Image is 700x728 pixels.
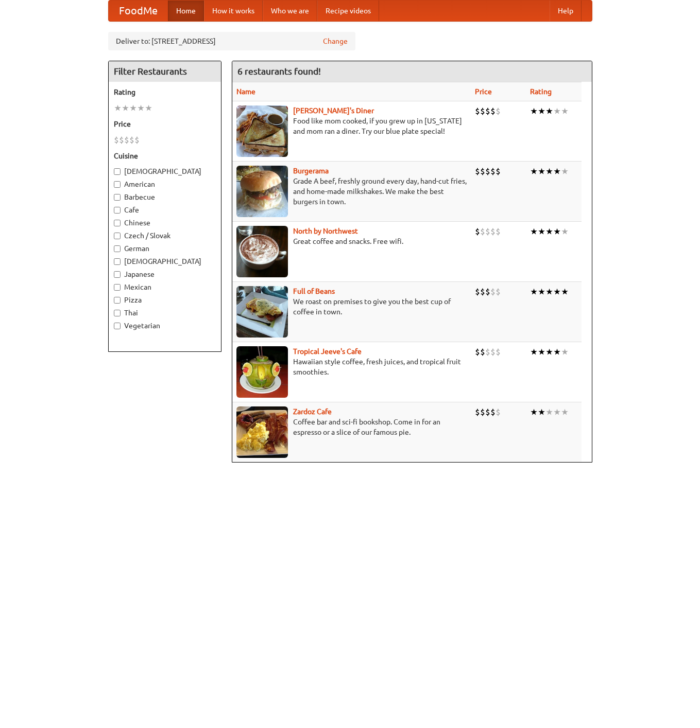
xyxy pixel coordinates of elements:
[553,286,561,297] li: ★
[236,87,255,96] a: Name
[236,226,288,277] img: north.jpg
[109,1,168,21] a: FoodMe
[561,406,569,418] li: ★
[480,346,485,358] li: $
[114,284,121,291] input: Mexican
[129,102,137,114] li: ★
[475,226,480,237] li: $
[293,227,358,235] b: North by Northwest
[485,166,490,177] li: $
[485,346,490,358] li: $
[561,346,569,358] li: ★
[134,134,140,146] li: $
[236,286,288,338] img: beans.jpg
[124,134,129,146] li: $
[114,205,216,215] label: Cafe
[530,406,538,418] li: ★
[236,176,467,207] p: Grade A beef, freshly ground every day, hand-cut fries, and home-made milkshakes. We make the bes...
[538,346,545,358] li: ★
[293,106,374,115] a: [PERSON_NAME]'s Diner
[236,116,467,136] p: Food like mom cooked, if you grew up in [US_STATE] and mom ran a diner. Try our blue plate special!
[114,269,216,279] label: Japanese
[317,1,379,21] a: Recipe videos
[293,347,362,356] a: Tropical Jeeve's Cafe
[480,105,485,117] li: $
[114,218,216,228] label: Chinese
[114,166,216,176] label: [DEMOGRAPHIC_DATA]
[237,66,321,76] ng-pluralize: 6 restaurants found!
[553,406,561,418] li: ★
[480,286,485,297] li: $
[236,406,288,458] img: zardoz.jpg
[545,406,553,418] li: ★
[496,226,501,237] li: $
[545,286,553,297] li: ★
[530,105,538,117] li: ★
[293,287,335,295] a: Full of Beans
[236,296,467,317] p: We roast on premises to give you the best cup of coffee in town.
[114,192,216,202] label: Barbecue
[168,1,204,21] a: Home
[109,61,221,82] h4: Filter Restaurants
[530,226,538,237] li: ★
[323,36,348,46] a: Change
[114,282,216,292] label: Mexican
[561,226,569,237] li: ★
[490,226,496,237] li: $
[553,346,561,358] li: ★
[545,226,553,237] li: ★
[561,105,569,117] li: ★
[137,102,145,114] li: ★
[480,406,485,418] li: $
[114,271,121,278] input: Japanese
[496,346,501,358] li: $
[490,286,496,297] li: $
[114,258,121,265] input: [DEMOGRAPHIC_DATA]
[538,105,545,117] li: ★
[114,295,216,305] label: Pizza
[545,346,553,358] li: ★
[114,323,121,329] input: Vegetarian
[553,226,561,237] li: ★
[475,406,480,418] li: $
[114,308,216,318] label: Thai
[204,1,263,21] a: How it works
[114,243,216,254] label: German
[114,256,216,267] label: [DEMOGRAPHIC_DATA]
[114,168,121,175] input: [DEMOGRAPHIC_DATA]
[122,102,129,114] li: ★
[108,32,355,50] div: Deliver to: [STREET_ADDRESS]
[114,119,216,129] h5: Price
[538,166,545,177] li: ★
[490,166,496,177] li: $
[490,105,496,117] li: $
[496,286,501,297] li: $
[114,230,216,241] label: Czech / Slovak
[550,1,582,21] a: Help
[490,346,496,358] li: $
[530,87,552,96] a: Rating
[475,166,480,177] li: $
[114,151,216,161] h5: Cuisine
[530,166,538,177] li: ★
[480,226,485,237] li: $
[485,406,490,418] li: $
[114,134,119,146] li: $
[293,407,332,416] a: Zardoz Cafe
[475,87,492,96] a: Price
[553,166,561,177] li: ★
[293,167,329,175] b: Burgerama
[129,134,134,146] li: $
[114,181,121,188] input: American
[236,346,288,398] img: jeeves.jpg
[236,166,288,217] img: burgerama.jpg
[496,105,501,117] li: $
[145,102,152,114] li: ★
[114,321,216,331] label: Vegetarian
[553,105,561,117] li: ★
[496,406,501,418] li: $
[485,286,490,297] li: $
[114,297,121,304] input: Pizza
